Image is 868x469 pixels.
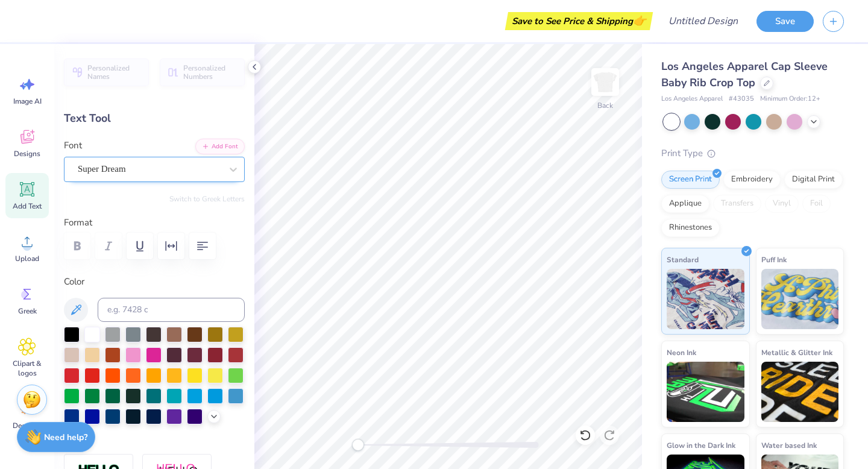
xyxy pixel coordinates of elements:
[667,346,696,359] span: Neon Ink
[713,195,761,213] div: Transfers
[661,94,723,104] span: Los Angeles Apparel
[661,146,844,160] div: Print Type
[802,195,831,213] div: Foil
[667,439,735,452] span: Glow in the Dark Ink
[667,269,744,329] img: Standard
[14,149,40,159] span: Designs
[729,94,754,104] span: # 43035
[593,70,617,94] img: Back
[667,362,744,422] img: Neon Ink
[195,139,245,154] button: Add Font
[44,432,87,443] strong: Need help?
[659,9,747,33] input: Untitled Design
[64,110,245,127] div: Text Tool
[87,64,142,81] span: Personalized Names
[760,94,820,104] span: Minimum Order: 12 +
[18,306,37,316] span: Greek
[761,269,839,329] img: Puff Ink
[765,195,799,213] div: Vinyl
[633,13,646,28] span: 👉
[64,139,82,153] label: Font
[169,194,245,204] button: Switch to Greek Letters
[15,254,39,263] span: Upload
[661,195,709,213] div: Applique
[64,216,245,230] label: Format
[761,439,817,452] span: Water based Ink
[756,11,814,32] button: Save
[7,359,47,378] span: Clipart & logos
[13,201,42,211] span: Add Text
[597,100,613,111] div: Back
[761,362,839,422] img: Metallic & Glitter Ink
[13,96,42,106] span: Image AI
[352,439,364,451] div: Accessibility label
[183,64,237,81] span: Personalized Numbers
[667,253,699,266] span: Standard
[661,219,720,237] div: Rhinestones
[761,253,787,266] span: Puff Ink
[661,59,828,90] span: Los Angeles Apparel Cap Sleeve Baby Rib Crop Top
[784,171,843,189] div: Digital Print
[98,298,245,322] input: e.g. 7428 c
[723,171,781,189] div: Embroidery
[64,275,245,289] label: Color
[13,421,42,430] span: Decorate
[761,346,832,359] span: Metallic & Glitter Ink
[508,12,650,30] div: Save to See Price & Shipping
[64,58,149,86] button: Personalized Names
[661,171,720,189] div: Screen Print
[160,58,245,86] button: Personalized Numbers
